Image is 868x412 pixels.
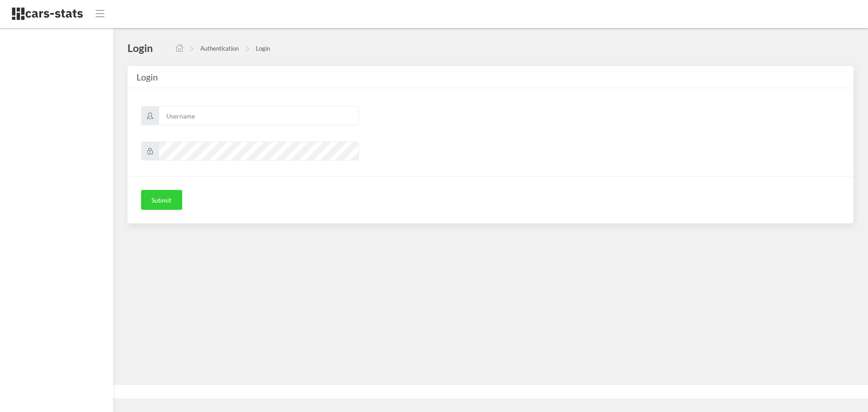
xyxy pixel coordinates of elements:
span: Login [137,71,158,82]
img: navbar brand [11,7,84,21]
a: Authentication [200,45,239,52]
h4: Login [127,41,153,55]
a: Login [256,45,270,52]
input: Username [159,106,359,125]
button: Submit [141,190,182,210]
